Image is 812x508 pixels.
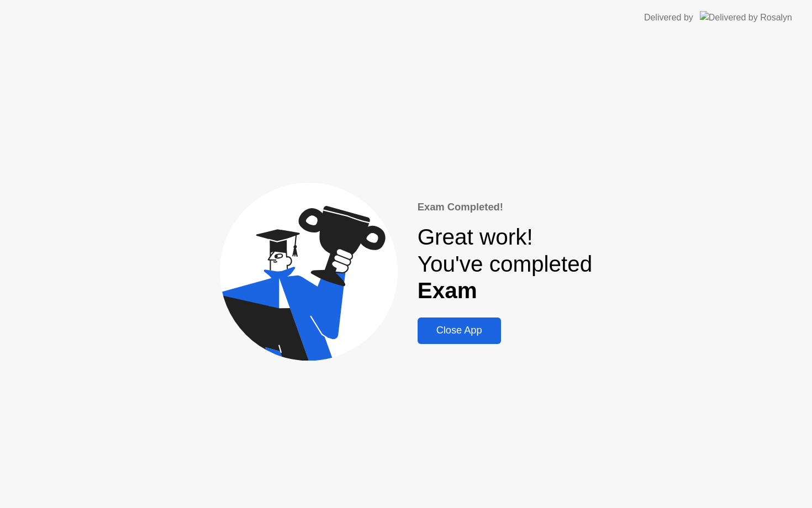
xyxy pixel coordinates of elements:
button: Close App [418,317,501,344]
b: Exam [418,278,477,303]
div: Great work! You've completed [418,224,593,304]
img: Delivered by Rosalyn [700,11,792,24]
div: Exam Completed! [418,199,593,215]
div: Delivered by [644,11,693,24]
div: Close App [421,325,498,336]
